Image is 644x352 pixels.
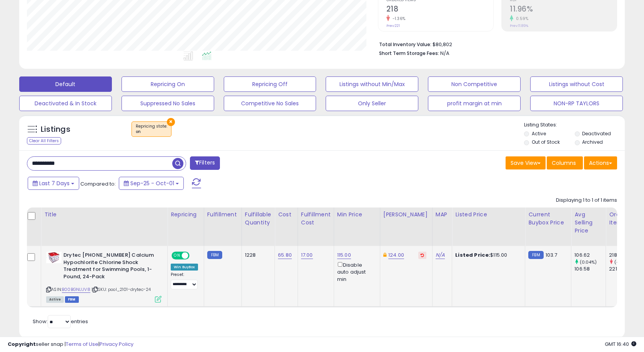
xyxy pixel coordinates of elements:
span: Sep-25 - Oct-01 [130,179,174,187]
b: Short Term Storage Fees: [379,50,439,56]
button: Listings without Min/Max [326,76,418,92]
label: Active [532,130,546,137]
button: Last 7 Days [28,177,79,190]
button: Only Seller [326,96,418,111]
small: -1.36% [390,16,406,22]
span: | SKU: pool_2101-drytec-24 [92,286,151,292]
small: (0.04%) [580,259,597,265]
div: Cost [278,211,295,219]
b: Listed Price: [455,251,490,259]
span: Columns [552,159,576,167]
div: 1228 [245,252,269,259]
button: Repricing Off [224,76,316,92]
small: 0.59% [513,16,529,22]
img: 51KAx1lH3KL._SL40_.jpg [46,252,62,263]
div: Preset: [171,272,198,289]
button: Save View [506,156,546,169]
div: ASIN: [46,252,161,302]
button: Sep-25 - Oct-01 [119,177,184,190]
label: Archived [582,139,603,145]
div: 218 [609,252,640,259]
button: Actions [584,156,617,169]
a: Privacy Policy [100,340,133,348]
b: Drytec [PHONE_NUMBER] Calcium Hypochlorite Chlorine Shock Treatment for Swimming Pools, 1-Pound, ... [63,252,157,282]
a: 65.80 [278,251,292,259]
small: FBM [207,251,222,259]
div: Clear All Filters [27,137,61,144]
a: N/A [436,251,445,259]
small: FBM [528,251,543,259]
button: Repricing On [121,76,214,92]
div: Listed Price [455,211,522,219]
a: 17.00 [301,251,313,259]
span: Last 7 Days [39,179,70,187]
div: 106.62 [574,252,606,259]
a: 115.00 [337,251,351,259]
label: Out of Stock [532,139,560,145]
small: (-1.36%) [614,259,632,265]
label: Deactivated [582,130,611,137]
button: Columns [547,156,583,169]
a: 124.00 [388,251,404,259]
small: Prev: 221 [386,23,400,28]
button: Default [19,76,112,92]
button: profit margin at min [428,96,521,111]
button: Filters [190,156,220,170]
span: 103.7 [546,251,557,259]
button: Suppressed No Sales [121,96,214,111]
span: 2025-10-10 16:40 GMT [605,340,636,348]
div: 221 [609,266,640,272]
div: Min Price [337,211,377,219]
h2: 11.96% [510,5,617,15]
span: OFF [188,252,201,259]
div: Displaying 1 to 1 of 1 items [556,197,617,204]
div: MAP [436,211,449,219]
b: Total Inventory Value: [379,41,431,48]
div: Win BuyBox [171,264,198,271]
div: Ordered Items [609,211,637,227]
span: N/A [440,50,449,57]
span: Show: entries [33,318,88,325]
div: $115.00 [455,252,519,259]
li: $80,802 [379,39,611,48]
span: FBM [65,296,79,303]
button: Competitive No Sales [224,96,316,111]
div: [PERSON_NAME] [383,211,429,219]
div: 106.58 [574,266,606,272]
div: Fulfillable Quantity [245,211,271,227]
span: Repricing state : [136,123,167,135]
a: Terms of Use [66,340,98,348]
div: Repricing [171,211,201,219]
p: Listing States: [524,121,625,129]
div: Title [44,211,164,219]
div: Disable auto adjust min [337,261,374,283]
span: All listings currently available for purchase on Amazon [46,296,64,303]
a: B00BGNLUV8 [62,286,90,293]
div: Fulfillment Cost [301,211,331,227]
button: × [167,118,175,126]
h2: 218 [386,5,493,15]
small: Prev: 11.89% [510,23,528,28]
div: seller snap | | [8,341,133,348]
button: NON-RP TAYLORS [530,96,623,111]
button: Deactivated & In Stock [19,96,112,111]
span: ON [172,252,182,259]
div: Avg Selling Price [574,211,602,235]
div: Fulfillment [207,211,238,219]
span: Compared to: [80,180,116,188]
strong: Copyright [8,340,36,348]
h5: Listings [41,124,70,135]
button: Non Competitive [428,76,521,92]
div: Current Buybox Price [528,211,568,227]
div: on [136,129,167,134]
button: Listings without Cost [530,76,623,92]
